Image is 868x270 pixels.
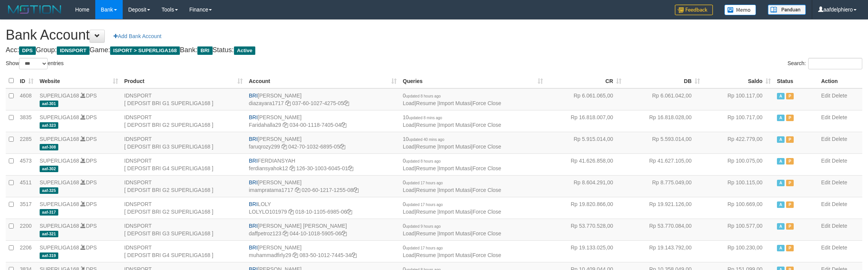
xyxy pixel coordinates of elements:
[416,122,436,128] a: Resume
[121,73,246,88] th: Product: activate to sort column ascending
[40,231,58,237] span: aaf-321
[832,158,847,164] a: Delete
[416,144,436,150] a: Resume
[17,219,37,240] td: 2200
[777,245,785,251] span: Active
[625,153,703,175] td: Rp 41.627.105,00
[290,165,295,171] a: Copy ferdiansyahok12 to clipboard
[6,27,862,43] h1: Bank Account
[777,158,785,165] span: Active
[353,187,359,193] a: Copy 020601217125508 to clipboard
[249,209,287,215] a: LOLYLO101979
[40,93,79,99] a: SUPERLIGA168
[403,165,415,171] a: Load
[703,240,774,262] td: Rp 100.230,00
[821,201,830,207] a: Edit
[282,144,287,150] a: Copy faruqrozy299 to clipboard
[625,132,703,153] td: Rp 5.593.014,00
[403,223,441,229] span: 0
[832,93,847,99] a: Delete
[406,246,443,250] span: updated 17 hours ago
[17,197,37,219] td: 3517
[406,203,443,207] span: updated 17 hours ago
[246,240,400,262] td: [PERSON_NAME] 083-50-1012-7445-34
[295,187,300,193] a: Copy imampratama1717 to clipboard
[416,252,436,258] a: Resume
[40,244,79,251] a: SUPERLIGA168
[832,136,847,142] a: Delete
[406,94,441,98] span: updated 8 hours ago
[472,209,501,215] a: Force Close
[777,180,785,186] span: Active
[37,132,121,153] td: DPS
[625,175,703,197] td: Rp 8.775.049,00
[625,110,703,132] td: Rp 16.818.028,00
[821,114,830,120] a: Edit
[546,88,625,110] td: Rp 6.061.065,00
[777,93,785,99] span: Active
[403,244,501,258] span: | | |
[472,122,501,128] a: Force Close
[403,201,501,215] span: | | |
[17,73,37,88] th: ID: activate to sort column ascending
[788,58,862,69] label: Search:
[821,136,830,142] a: Edit
[6,58,64,69] label: Show entries
[37,153,121,175] td: DPS
[351,252,357,258] a: Copy 083501012744534 to clipboard
[439,122,471,128] a: Import Mutasi
[249,144,280,150] a: faruqrozy299
[439,230,471,236] a: Import Mutasi
[403,158,501,171] span: | | |
[439,209,471,215] a: Import Mutasi
[121,110,246,132] td: IDNSPORT [ DEPOSIT BRI G2 SUPERLIGA168 ]
[17,88,37,110] td: 4608
[832,179,847,185] a: Delete
[288,209,294,215] a: Copy LOLYLO101979 to clipboard
[777,115,785,121] span: Active
[546,197,625,219] td: Rp 19.820.866,00
[546,175,625,197] td: Rp 8.604.291,00
[249,136,258,142] span: BRI
[832,244,847,251] a: Delete
[340,144,345,150] a: Copy 042701032689505 to clipboard
[348,165,353,171] a: Copy 126301003604501 to clipboard
[249,187,293,193] a: imampratama1717
[40,158,79,164] a: SUPERLIGA168
[249,244,258,251] span: BRI
[546,153,625,175] td: Rp 41.626.858,00
[121,240,246,262] td: IDNSPORT [ DEPOSIT BRI G4 SUPERLIGA168 ]
[40,122,58,129] span: aaf-323
[768,5,806,15] img: panduan.png
[246,197,400,219] td: LOLY 018-10-1105-6985-06
[546,132,625,153] td: Rp 5.915.014,00
[625,219,703,240] td: Rp 53.770.084,00
[403,230,415,236] a: Load
[786,136,794,143] span: Paused
[109,30,166,43] a: Add Bank Account
[625,73,703,88] th: DB: activate to sort column ascending
[285,100,291,106] a: Copy diazayara1717 to clipboard
[249,179,258,185] span: BRI
[832,223,847,229] a: Delete
[777,201,785,208] span: Active
[472,165,501,171] a: Force Close
[40,144,58,150] span: aaf-308
[40,179,79,185] a: SUPERLIGA168
[403,144,415,150] a: Load
[246,110,400,132] td: [PERSON_NAME] 034-00-1118-7405-04
[703,110,774,132] td: Rp 100.717,00
[403,187,415,193] a: Load
[40,187,58,194] span: aaf-325
[403,244,443,251] span: 0
[40,136,79,142] a: SUPERLIGA168
[832,114,847,120] a: Delete
[546,110,625,132] td: Rp 16.818.007,00
[403,179,443,185] span: 0
[249,93,258,99] span: BRI
[246,132,400,153] td: [PERSON_NAME] 042-70-1032-6895-05
[17,110,37,132] td: 3835
[546,219,625,240] td: Rp 53.770.528,00
[341,122,346,128] a: Copy 034001118740504 to clipboard
[774,73,818,88] th: Status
